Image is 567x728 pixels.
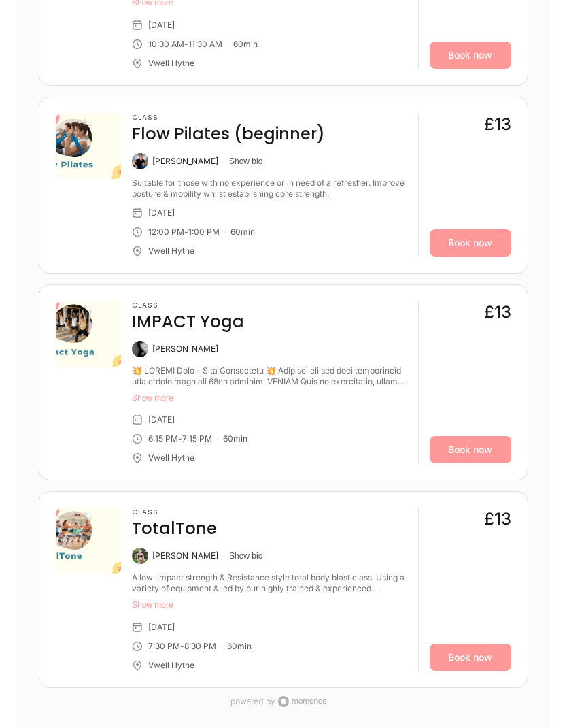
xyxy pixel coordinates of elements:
div: Vwell Hythe [148,246,194,257]
div: 6:15 PM [148,433,178,444]
div: - [180,641,184,652]
div: 60 min [223,433,247,444]
div: 7:15 PM [182,433,212,444]
div: - [184,39,188,50]
div: 11:30 AM [188,39,222,50]
div: Suitable for those with no experience or in need of a refresher. Improve posture & mobility whils... [132,178,407,199]
img: aa553f9f-2931-4451-b727-72da8bd8ddcb.png [56,114,121,179]
div: [DATE] [148,622,175,633]
div: £13 [484,114,511,135]
div: £13 [484,508,511,530]
div: [PERSON_NAME] [152,344,218,354]
div: £13 [484,301,511,323]
img: 9ca2bd60-c661-483b-8a8b-da1a6fbf2332.png [56,508,121,574]
div: 8:30 PM [184,641,216,652]
h4: IMPACT Yoga [132,311,244,333]
a: Book now [430,436,511,463]
div: A low-impact strength & Resistance style total body blast class. Using a variety of equipment & l... [132,572,407,594]
div: Vwell Hythe [148,452,194,463]
div: - [178,433,182,444]
h3: Class [132,508,217,516]
div: [PERSON_NAME] [152,156,218,167]
div: [DATE] [148,20,175,31]
div: [PERSON_NAME] [152,550,218,561]
h4: Flow Pilates (beginner) [132,123,325,145]
a: Book now [430,229,511,257]
div: [DATE] [148,208,175,218]
img: Rikii Brown [132,341,148,357]
div: 60 min [227,641,252,652]
img: Mel Eberlein-Scott [132,548,148,564]
button: Show bio [229,156,262,167]
img: 44cc3461-973b-410e-88a5-2edec3a281f6.png [56,301,121,367]
div: [DATE] [148,414,175,425]
div: 💥 IMPACT Yoga – Yoga Reimagined 💥 Bringing all the best traditional yoga styles into the 21st cen... [132,365,407,387]
div: - [184,227,188,237]
div: 12:00 PM [148,227,184,237]
div: 1:00 PM [188,227,220,237]
a: Book now [430,644,511,671]
div: 60 min [230,227,255,237]
h4: TotalTone [132,518,217,540]
a: Book now [430,42,511,69]
div: 7:30 PM [148,641,180,652]
div: Vwell Hythe [148,660,194,671]
button: Show bio [229,550,262,561]
h3: Class [132,114,325,122]
div: 60 min [233,39,258,50]
img: Svenja O'Connor [132,153,148,169]
div: Vwell Hythe [148,58,194,69]
div: 10:30 AM [148,39,184,50]
button: Show more [132,393,407,403]
h3: Class [132,301,244,310]
button: Show more [132,599,407,610]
